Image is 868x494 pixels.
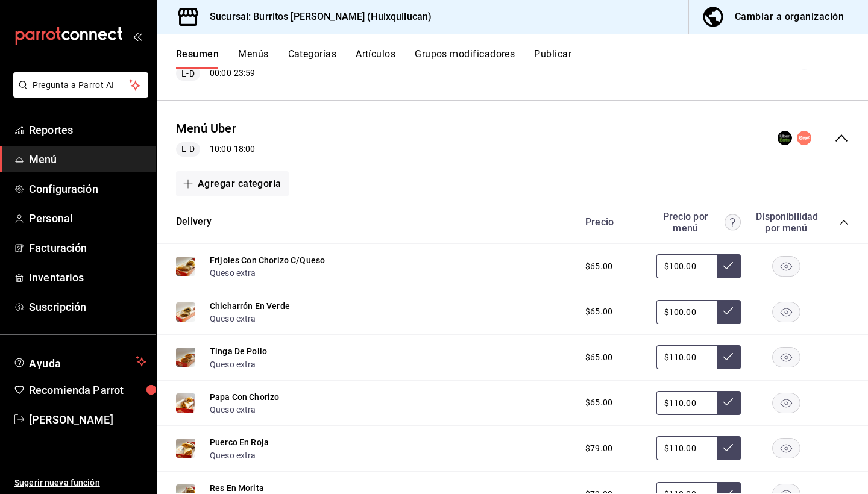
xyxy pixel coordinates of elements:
span: $65.00 [585,260,612,273]
button: Queso extra [210,358,256,370]
button: Frijoles Con Chorizo C/Queso [210,254,325,266]
button: collapse-category-row [839,217,849,227]
span: L-D [177,143,199,155]
button: Tinga De Pollo [210,345,267,357]
input: Sin ajuste [656,391,717,415]
button: Publicar [534,48,571,69]
span: $65.00 [585,351,612,364]
span: Menú [29,151,146,167]
input: Sin ajuste [656,300,717,324]
span: Configuración [29,181,146,197]
div: Disponibilidad por menú [756,211,816,234]
input: Sin ajuste [656,254,717,278]
div: 00:00 - 23:59 [176,66,262,81]
div: navigation tabs [176,48,868,69]
button: Papa Con Chorizo [210,391,279,403]
span: Inventarios [29,269,146,286]
button: Menú Uber [176,120,236,137]
a: Pregunta a Parrot AI [8,87,148,100]
button: open_drawer_menu [133,31,142,41]
span: L-D [177,67,199,80]
div: collapse-menu-row [157,110,868,166]
button: Res En Morita [210,482,264,494]
div: 10:00 - 18:00 [176,142,255,157]
span: $65.00 [585,305,612,318]
span: Pregunta a Parrot AI [33,79,130,92]
h3: Sucursal: Burritos [PERSON_NAME] (Huixquilucan) [200,10,432,24]
button: Categorías [288,48,337,69]
button: Chicharrón En Verde [210,300,290,312]
input: Sin ajuste [656,345,717,369]
span: Ayuda [29,354,131,369]
span: Personal [29,210,146,227]
input: Sin ajuste [656,436,717,460]
button: Artículos [356,48,395,69]
span: Facturación [29,240,146,256]
span: Sugerir nueva función [14,477,146,489]
span: Recomienda Parrot [29,382,146,398]
img: Preview [176,348,195,367]
div: Precio por menú [656,211,741,234]
img: Preview [176,257,195,276]
button: Grupos modificadores [415,48,515,69]
span: $65.00 [585,396,612,409]
div: Cambiar a organización [735,8,844,25]
button: Puerco En Roja [210,436,269,448]
button: Queso extra [210,449,256,461]
button: Resumen [176,48,219,69]
button: Queso extra [210,404,256,416]
button: Queso extra [210,267,256,279]
img: Preview [176,393,195,413]
img: Preview [176,439,195,458]
button: Pregunta a Parrot AI [13,72,148,98]
div: Precio [573,216,650,228]
img: Preview [176,302,195,322]
button: Queso extra [210,313,256,325]
span: $79.00 [585,442,612,455]
span: Reportes [29,122,146,138]
button: Menús [238,48,268,69]
button: Delivery [176,215,212,229]
span: [PERSON_NAME] [29,411,146,428]
button: Agregar categoría [176,171,289,196]
span: Suscripción [29,299,146,315]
